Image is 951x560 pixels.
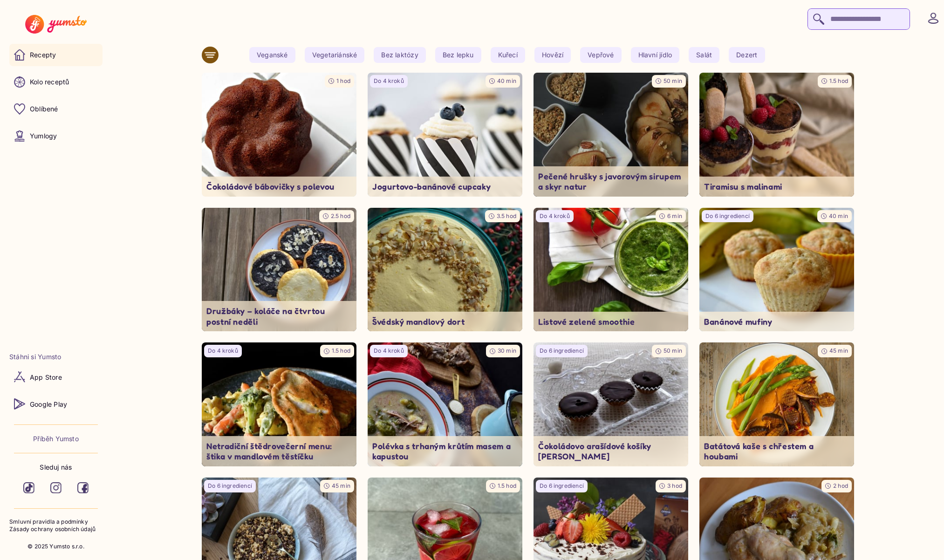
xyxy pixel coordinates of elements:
[202,342,356,466] img: undefined
[689,47,719,63] yumsto-tag: Salát
[435,47,481,63] yumsto-tag: Bez lepku
[30,104,58,114] p: Oblíbené
[202,208,356,332] a: undefined2.5 hodDružbáky – koláče na čtvrtou postní neděli
[699,73,854,197] img: undefined
[534,342,688,466] a: undefinedDo 6 ingrediencí50 minČokoládovo arašídové košíky [PERSON_NAME]
[202,208,356,332] img: undefined
[30,400,67,409] p: Google Play
[540,347,584,355] p: Do 6 ingrediencí
[699,342,854,466] img: undefined
[368,208,522,332] a: undefined3.5 hodŠvédský mandlový dort
[332,482,350,489] span: 45 min
[534,73,688,197] img: undefined
[664,77,682,84] span: 50 min
[534,47,571,63] yumsto-tag: Hovězí
[372,181,518,192] p: Jogurtovo-banánové cupcaky
[372,441,518,462] p: Polévka s trhaným krůtím masem a kapustou
[498,347,516,354] span: 30 min
[249,47,295,63] yumsto-tag: Veganské
[9,44,103,66] a: Recepty
[27,543,84,551] p: © 2025 Yumsto s.r.o.
[30,373,62,382] p: App Store
[9,352,103,362] li: Stáhni si Yumsto
[829,212,848,219] span: 40 min
[498,482,516,489] span: 1.5 hod
[30,77,69,87] p: Kolo receptů
[829,347,848,354] span: 45 min
[33,434,79,444] a: Příběh Yumsto
[368,73,522,197] img: undefined
[374,347,404,355] p: Do 4 kroků
[202,73,356,197] img: undefined
[667,212,682,219] span: 6 min
[25,15,86,34] img: Yumsto logo
[372,316,518,327] p: Švédský mandlový dort
[705,212,750,220] p: Do 6 ingrediencí
[40,463,72,472] p: Sleduj nás
[534,73,688,197] a: undefined50 minPečené hrušky s javorovým sirupem a skyr natur
[374,77,404,85] p: Do 4 kroků
[699,73,854,197] a: undefined1.5 hodTiramisu s malinami
[368,342,522,466] img: undefined
[208,482,252,490] p: Do 6 ingrediencí
[9,125,103,147] a: Yumlogy
[631,47,680,63] yumsto-tag: Hlavní jídlo
[497,212,516,219] span: 3.5 hod
[704,181,849,192] p: Tiramisu s malinami
[206,181,352,192] p: Čokoládové bábovičky s polevou
[30,50,56,60] p: Recepty
[667,482,682,489] span: 3 hod
[491,47,525,63] yumsto-tag: Kuřecí
[540,482,584,490] p: Do 6 ingrediencí
[332,347,350,354] span: 1.5 hod
[206,441,352,462] p: Netradiční štědrovečerní menu: štika v mandlovém těstíčku
[833,482,848,489] span: 2 hod
[9,518,103,526] a: Smluvní pravidla a podmínky
[336,77,350,84] span: 1 hod
[9,366,103,388] a: App Store
[9,393,103,415] a: Google Play
[829,77,848,84] span: 1.5 hod
[538,171,684,192] p: Pečené hrušky s javorovým sirupem a skyr natur
[368,208,522,332] img: undefined
[206,306,352,327] p: Družbáky – koláče na čtvrtou postní neděli
[704,441,849,462] p: Batátová kaše s chřestem a houbami
[534,208,688,332] a: undefinedDo 4 kroků6 minListové zelené smoothie
[374,47,425,63] yumsto-tag: Bez laktózy
[664,347,682,354] span: 50 min
[368,73,522,197] a: undefinedDo 4 kroků40 minJogurtovo-banánové cupcaky
[699,342,854,466] a: undefined45 minBatátová kaše s chřestem a houbami
[538,316,684,327] p: Listové zelené smoothie
[540,212,570,220] p: Do 4 kroků
[9,526,103,533] a: Zásady ochrany osobních údajů
[331,212,350,219] span: 2.5 hod
[534,208,688,332] img: undefined
[497,77,516,84] span: 40 min
[704,316,849,327] p: Banánové mufiny
[30,131,57,141] p: Yumlogy
[202,342,356,466] a: undefinedDo 4 kroků1.5 hodNetradiční štědrovečerní menu: štika v mandlovém těstíčku
[202,73,356,197] a: undefined1 hodČokoládové bábovičky s polevou
[9,98,103,120] a: Oblíbené
[729,47,765,63] yumsto-tag: Dezert
[305,47,365,63] yumsto-tag: Vegetariánské
[699,208,854,332] a: undefinedDo 6 ingrediencí40 minBanánové mufiny
[580,47,621,63] yumsto-tag: Vepřové
[208,347,238,355] p: Do 4 kroků
[9,71,103,93] a: Kolo receptů
[534,342,688,466] img: undefined
[538,441,684,462] p: Čokoládovo arašídové košíky [PERSON_NAME]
